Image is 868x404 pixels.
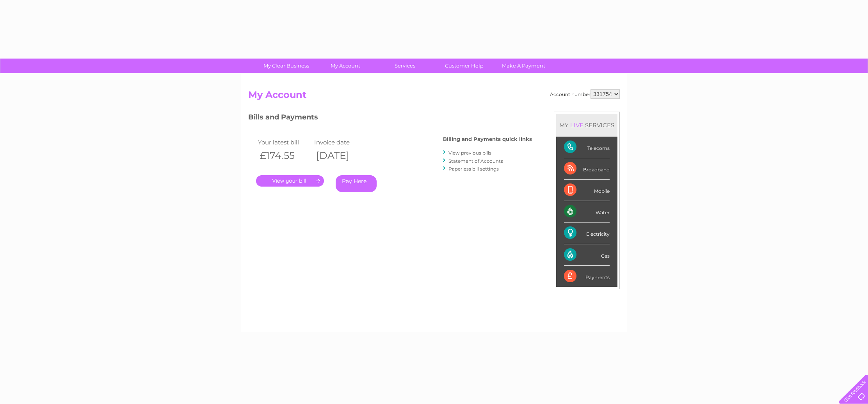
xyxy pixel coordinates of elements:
[432,59,496,73] a: Customer Help
[564,137,610,158] div: Telecoms
[564,201,610,222] div: Water
[248,112,532,125] h3: Bills and Payments
[254,59,318,73] a: My Clear Business
[564,158,610,180] div: Broadband
[564,266,610,287] div: Payments
[550,89,620,99] div: Account number
[564,222,610,244] div: Electricity
[564,244,610,266] div: Gas
[256,137,312,148] td: Your latest bill
[569,121,585,129] div: LIVE
[443,136,532,142] h4: Billing and Payments quick links
[448,166,499,172] a: Paperless bill settings
[564,180,610,201] div: Mobile
[312,137,368,148] td: Invoice date
[373,59,437,73] a: Services
[448,158,503,164] a: Statement of Accounts
[336,175,377,192] a: Pay Here
[312,148,368,164] th: [DATE]
[491,59,556,73] a: Make A Payment
[448,150,491,156] a: View previous bills
[256,175,324,187] a: .
[313,59,378,73] a: My Account
[556,114,617,136] div: MY SERVICES
[256,148,312,164] th: £174.55
[248,89,620,104] h2: My Account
